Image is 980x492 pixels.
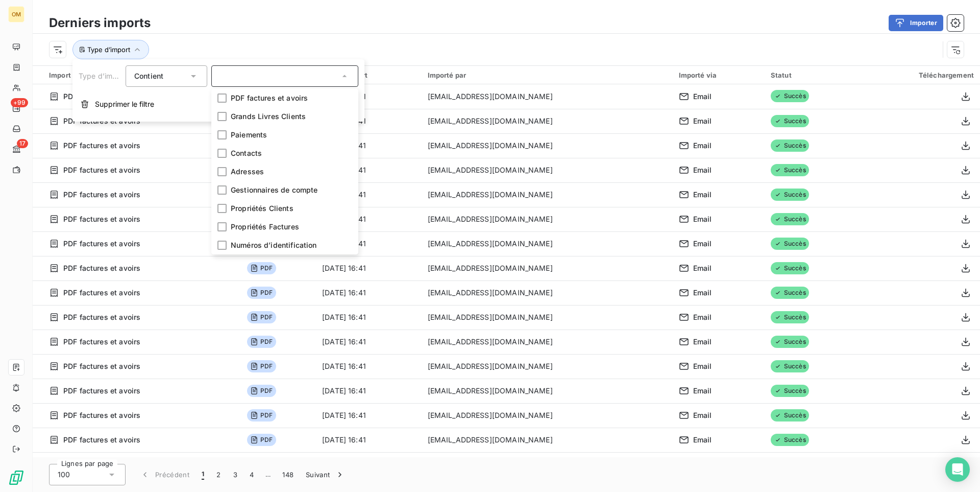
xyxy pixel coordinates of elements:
span: Type d’import [79,72,127,80]
span: PDF factures et avoirs [63,312,140,322]
span: Email [693,214,712,224]
span: PDF [247,336,276,348]
span: Email [693,263,712,273]
td: [EMAIL_ADDRESS][DOMAIN_NAME] [422,354,673,379]
td: [DATE] 16:41 [316,354,421,379]
span: Email [693,337,712,347]
span: PDF factures et avoirs [63,165,140,175]
span: Paiements [231,130,267,140]
div: Téléchargement [863,71,974,79]
span: 100 [58,470,70,480]
span: Succès [771,90,809,102]
span: PDF [247,311,276,323]
span: PDF factures et avoirs [231,93,308,103]
h3: Derniers imports [49,14,151,32]
span: Email [693,288,712,298]
span: Contient [134,72,163,80]
span: PDF factures et avoirs [63,190,140,200]
td: [EMAIL_ADDRESS][DOMAIN_NAME] [422,133,673,158]
div: Import [49,71,235,80]
span: Gestionnaires de compte [231,185,317,195]
span: Email [693,116,712,126]
span: Supprimer le filtre [95,99,154,109]
td: [EMAIL_ADDRESS][DOMAIN_NAME] [422,452,673,477]
td: [DATE] 16:41 [316,305,421,330]
span: Contacts [231,148,262,158]
span: PDF factures et avoirs [63,140,140,151]
span: Succès [771,287,809,299]
span: Succès [771,385,809,397]
button: Suivant [300,464,351,485]
span: PDF factures et avoirs [63,116,140,126]
img: Logo LeanPay [8,470,24,486]
td: [DATE] 16:41 [316,158,421,182]
span: Succès [771,311,809,323]
span: PDF factures et avoirs [63,410,140,420]
span: PDF factures et avoirs [63,239,140,249]
button: Précédent [134,464,195,485]
td: [DATE] 16:41 [316,231,421,256]
span: PDF [247,287,276,299]
span: PDF [247,434,276,446]
span: PDF factures et avoirs [63,214,140,224]
span: Email [693,190,712,200]
button: Type d’import [72,40,149,59]
td: [EMAIL_ADDRESS][DOMAIN_NAME] [422,182,673,207]
span: PDF [247,409,276,421]
td: [DATE] 16:41 [316,133,421,158]
button: 2 [210,464,227,485]
span: PDF factures et avoirs [63,337,140,347]
span: PDF factures et avoirs [63,435,140,445]
span: Succès [771,189,809,201]
td: [EMAIL_ADDRESS][DOMAIN_NAME] [422,379,673,403]
span: Succès [771,262,809,274]
div: Importé via [679,71,758,79]
span: Email [693,312,712,322]
span: PDF [247,360,276,372]
div: Date d’import [322,71,415,79]
td: [DATE] 16:41 [316,379,421,403]
span: Succès [771,115,809,127]
span: Email [693,386,712,396]
span: … [260,466,276,483]
td: [DATE] 16:41 [316,330,421,354]
span: Grands Livres Clients [231,111,306,122]
td: [EMAIL_ADDRESS][DOMAIN_NAME] [422,207,673,231]
span: Succès [771,213,809,225]
button: 3 [227,464,243,485]
span: PDF factures et avoirs [63,91,140,102]
td: [EMAIL_ADDRESS][DOMAIN_NAME] [422,84,673,109]
button: 4 [243,464,260,485]
td: [DATE] 16:41 [316,256,421,280]
td: [DATE] 16:41 [316,452,421,477]
span: Succès [771,360,809,372]
span: Email [693,165,712,175]
button: Importer [889,15,943,31]
span: Succès [771,434,809,446]
span: PDF factures et avoirs [63,361,140,371]
div: Statut [771,71,851,79]
span: Type d’import [87,45,130,54]
span: Email [693,239,712,249]
button: Supprimer le filtre [72,93,364,115]
div: OM [8,6,24,22]
div: Open Intercom Messenger [945,457,970,482]
td: [EMAIL_ADDRESS][DOMAIN_NAME] [422,428,673,452]
td: [EMAIL_ADDRESS][DOMAIN_NAME] [422,256,673,280]
span: Succès [771,238,809,250]
span: Succès [771,336,809,348]
div: Importé par [428,71,667,79]
span: 1 [202,470,204,480]
td: [EMAIL_ADDRESS][DOMAIN_NAME] [422,403,673,428]
span: Email [693,140,712,151]
span: Email [693,435,712,445]
td: [EMAIL_ADDRESS][DOMAIN_NAME] [422,231,673,256]
span: PDF [247,262,276,274]
span: Propriétés Clients [231,203,293,214]
td: [DATE] 16:41 [316,403,421,428]
td: [EMAIL_ADDRESS][DOMAIN_NAME] [422,280,673,305]
td: [DATE] 16:41 [316,280,421,305]
span: PDF factures et avoirs [63,288,140,298]
span: PDF factures et avoirs [63,386,140,396]
span: Email [693,91,712,102]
